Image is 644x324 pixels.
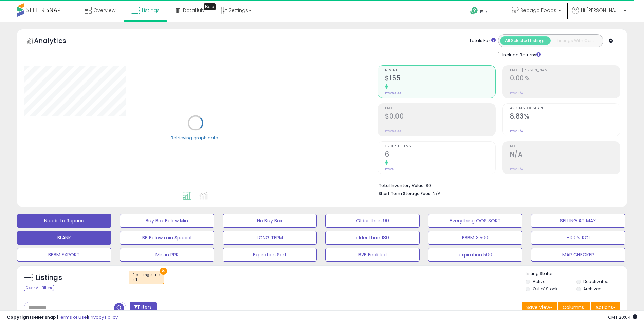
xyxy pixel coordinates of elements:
[522,302,557,313] button: Save View
[120,214,214,228] button: Buy Box Below Min
[385,69,495,72] span: Revenue
[385,129,401,133] small: Prev: $0.00
[325,231,420,245] button: older than 180
[550,36,601,45] button: Listings With Cost
[36,273,62,283] h5: Listings
[510,69,620,72] span: Profit [PERSON_NAME]
[385,74,495,84] h2: $155
[17,231,111,245] button: BLANK
[17,214,111,228] button: Needs to Reprice
[533,286,557,292] label: Out of Stock
[510,145,620,148] span: ROI
[385,107,495,110] span: Profit
[132,272,160,283] span: Repricing state :
[120,248,214,262] button: Min in RPR
[531,231,625,245] button: -100% ROI
[428,248,522,262] button: expiration 500
[142,7,160,14] span: Listings
[34,36,79,47] h5: Analytics
[469,38,496,44] div: Totals For
[526,271,627,277] p: Listing States:
[428,214,522,228] button: Everything OOS SORT
[608,314,637,320] span: 2025-09-10 20:04 GMT
[465,2,501,22] a: Help
[204,3,216,10] div: Tooltip anchor
[558,302,590,313] button: Columns
[171,134,220,141] div: Retrieving graph data..
[17,248,111,262] button: BBBM EXPORT
[7,314,118,321] div: seller snap | |
[510,167,523,171] small: Prev: N/A
[531,214,625,228] button: SELLING AT MAX
[385,145,495,148] span: Ordered Items
[325,248,420,262] button: B2B Enabled
[93,7,115,14] span: Overview
[379,191,431,196] b: Short Term Storage Fees:
[533,278,545,284] label: Active
[325,214,420,228] button: Older than 90
[510,129,523,133] small: Prev: N/A
[223,214,317,228] button: No Buy Box
[563,304,584,311] span: Columns
[130,302,156,313] button: Filters
[510,107,620,110] span: Avg. Buybox Share
[510,91,523,95] small: Prev: N/A
[493,51,549,58] div: Include Returns
[379,181,615,189] li: $0
[223,231,317,245] button: LONG TERM
[433,190,441,197] span: N/A
[428,231,522,245] button: BBBM > 500
[58,314,87,320] a: Terms of Use
[7,314,32,320] strong: Copyright
[385,112,495,122] h2: $0.00
[510,74,620,84] h2: 0.00%
[510,112,620,122] h2: 8.83%
[223,248,317,262] button: Expiration Sort
[572,7,626,22] a: Hi [PERSON_NAME]
[120,231,214,245] button: BB Below min Special
[583,286,602,292] label: Archived
[531,248,625,262] button: MAP CHECKER
[385,91,401,95] small: Prev: $0.00
[183,7,204,14] span: DataHub
[385,150,495,160] h2: 6
[132,277,160,282] div: off
[88,314,118,320] a: Privacy Policy
[581,7,622,14] span: Hi [PERSON_NAME]
[510,150,620,160] h2: N/A
[385,167,394,171] small: Prev: 0
[591,302,620,313] button: Actions
[160,268,167,275] button: ×
[379,183,425,188] b: Total Inventory Value:
[520,7,556,14] span: Sebago Foods
[478,9,487,15] span: Help
[500,36,551,45] button: All Selected Listings
[583,278,609,284] label: Deactivated
[24,285,54,291] div: Clear All Filters
[470,7,478,15] i: Get Help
